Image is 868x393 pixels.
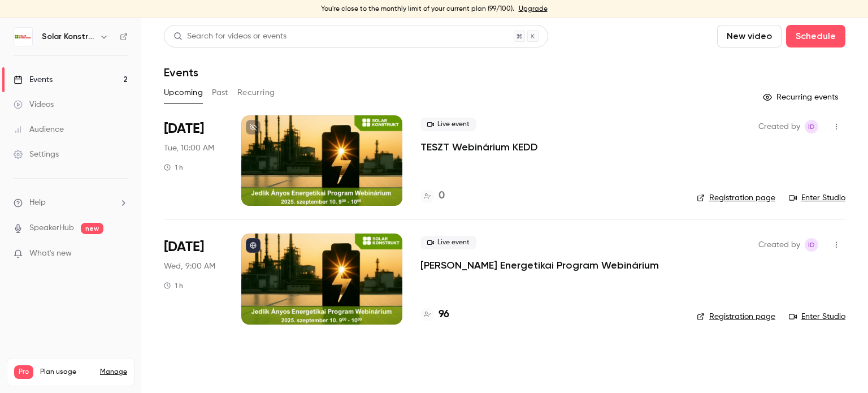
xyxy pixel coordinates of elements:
a: 96 [420,307,449,322]
a: SpeakerHub [29,222,74,234]
img: Solar Konstrukt Kft. [14,28,32,46]
div: Sep 10 Wed, 9:00 AM (Europe/Budapest) [164,234,223,324]
div: Events [14,74,53,85]
h4: 96 [439,307,449,322]
button: Schedule [786,25,845,47]
a: Manage [100,368,127,377]
span: Help [29,197,46,209]
span: Istvan Dobo [805,120,818,133]
span: Live event [420,118,476,131]
span: Plan usage [40,368,93,377]
a: [PERSON_NAME] Energetikai Program Webinárium [420,258,659,272]
a: Registration page [697,192,775,204]
span: Tue, 10:00 AM [164,142,214,154]
span: new [81,223,103,234]
a: Registration page [697,311,775,322]
span: Created by [758,238,800,252]
a: TESZT Webinárium KEDD [420,140,538,154]
div: 1 h [164,163,183,172]
a: Enter Studio [789,311,845,322]
span: [DATE] [164,238,204,256]
span: Live event [420,236,476,249]
span: ID [808,238,815,252]
button: Upcoming [164,84,203,102]
h6: Solar Konstrukt Kft. [42,31,95,42]
li: help-dropdown-opener [14,197,128,209]
button: Recurring events [758,88,845,106]
h1: Events [164,66,198,79]
button: New video [717,25,782,47]
span: [DATE] [164,120,204,138]
div: 1 h [164,281,183,290]
a: Enter Studio [789,192,845,204]
span: ID [808,120,815,133]
a: Upgrade [519,5,548,14]
a: 0 [420,188,445,204]
div: Videos [14,99,54,110]
span: Wed, 9:00 AM [164,261,215,272]
span: Pro [14,365,33,379]
button: Past [212,84,228,102]
button: Recurring [237,84,275,102]
span: Created by [758,120,800,133]
div: Settings [14,149,59,160]
div: Audience [14,124,64,135]
div: Search for videos or events [173,31,287,42]
span: Istvan Dobo [805,238,818,252]
div: Sep 9 Tue, 10:00 AM (Europe/Budapest) [164,115,223,206]
span: What's new [29,248,72,260]
h4: 0 [439,188,445,204]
